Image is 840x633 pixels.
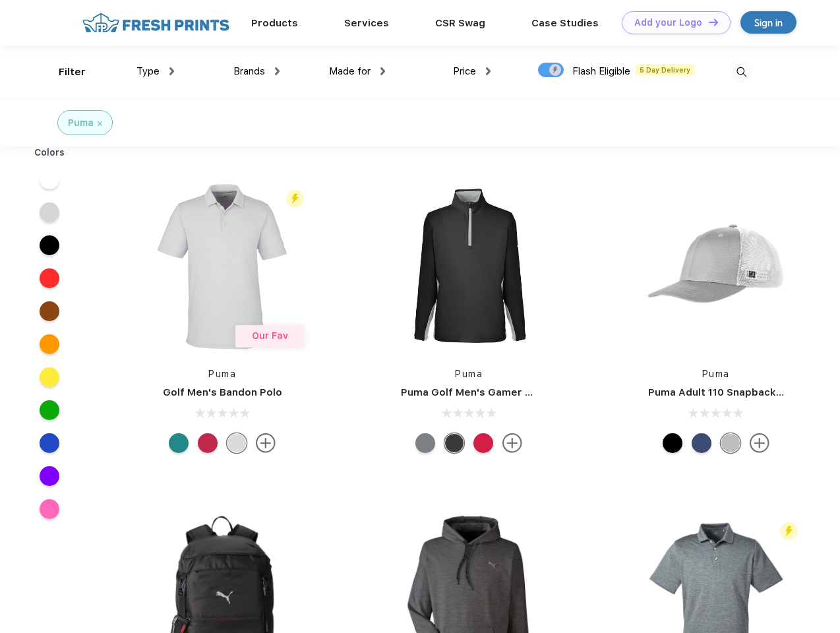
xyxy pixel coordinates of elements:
div: Puma Black [444,433,464,453]
a: Products [251,17,298,29]
img: dropdown.png [275,67,280,75]
img: more.svg [502,433,522,453]
span: Flash Eligible [572,65,630,77]
div: Peacoat Qut Shd [692,433,711,453]
a: Services [344,17,389,29]
div: Sign in [754,15,783,30]
a: Sign in [740,11,796,34]
div: Quarry with Brt Whit [721,433,740,453]
span: Made for [329,65,371,77]
img: more.svg [750,433,769,453]
img: flash_active_toggle.svg [286,190,304,208]
img: dropdown.png [380,67,385,75]
div: Ski Patrol [473,433,493,453]
div: Ski Patrol [198,433,218,453]
a: Puma Golf Men's Gamer Golf Quarter-Zip [401,386,609,398]
div: Puma [68,116,94,130]
img: filter_cancel.svg [98,121,102,126]
a: Golf Men's Bandon Polo [163,386,282,398]
span: Type [136,65,160,77]
div: Green Lagoon [169,433,189,453]
span: Our Fav [252,330,288,341]
span: Brands [233,65,265,77]
div: Pma Blk Pma Blk [663,433,682,453]
a: Puma [208,369,236,379]
div: Add your Logo [634,17,702,28]
img: desktop_search.svg [731,61,752,83]
img: dropdown.png [486,67,491,75]
a: Puma [455,369,483,379]
div: Colors [24,146,75,160]
a: CSR Swag [435,17,485,29]
span: 5 Day Delivery [636,64,694,76]
div: High Rise [227,433,247,453]
div: Filter [59,65,86,80]
a: Puma [702,369,730,379]
span: Price [453,65,476,77]
div: Quiet Shade [415,433,435,453]
img: fo%20logo%202.webp [78,11,233,34]
img: func=resize&h=266 [628,179,804,354]
img: more.svg [256,433,276,453]
img: dropdown.png [169,67,174,75]
img: func=resize&h=266 [381,179,556,354]
img: func=resize&h=266 [135,179,310,354]
img: DT [709,18,718,26]
img: flash_active_toggle.svg [780,522,798,540]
